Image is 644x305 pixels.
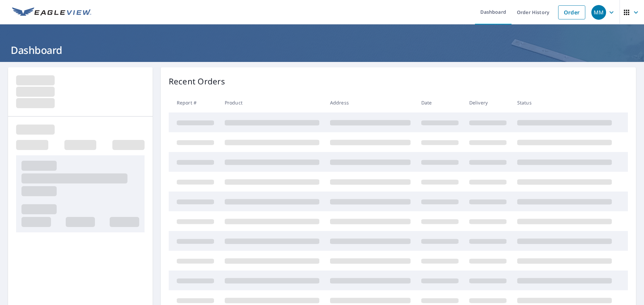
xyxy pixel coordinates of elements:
[8,43,636,57] h1: Dashboard
[558,5,585,19] a: Order
[512,93,617,112] th: Status
[219,93,325,112] th: Product
[591,5,606,20] div: MM
[464,93,512,112] th: Delivery
[169,75,225,87] p: Recent Orders
[12,7,91,17] img: EV Logo
[169,93,219,112] th: Report #
[325,93,416,112] th: Address
[416,93,464,112] th: Date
